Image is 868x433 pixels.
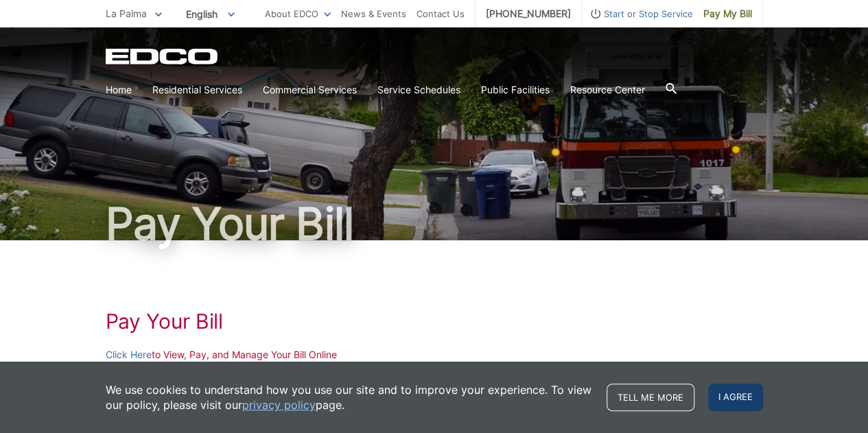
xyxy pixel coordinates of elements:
[106,309,763,333] h1: Pay Your Bill
[106,82,132,97] a: Home
[106,8,147,19] span: La Palma
[570,82,645,97] a: Resource Center
[377,82,460,97] a: Service Schedules
[607,384,694,411] a: Tell me more
[708,384,763,411] span: I agree
[106,382,593,412] p: We use cookies to understand how you use our site and to improve your experience. To view our pol...
[152,82,242,97] a: Residential Services
[242,397,316,412] a: privacy policy
[481,82,550,97] a: Public Facilities
[106,48,220,65] a: EDCD logo. Return to the homepage.
[417,6,465,21] a: Contact Us
[265,6,331,21] a: About EDCO
[106,202,763,246] h1: Pay Your Bill
[106,347,152,362] a: Click Here
[106,347,763,362] p: to View, Pay, and Manage Your Bill Online
[176,3,245,25] span: English
[341,6,406,21] a: News & Events
[703,6,752,21] span: Pay My Bill
[263,82,357,97] a: Commercial Services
